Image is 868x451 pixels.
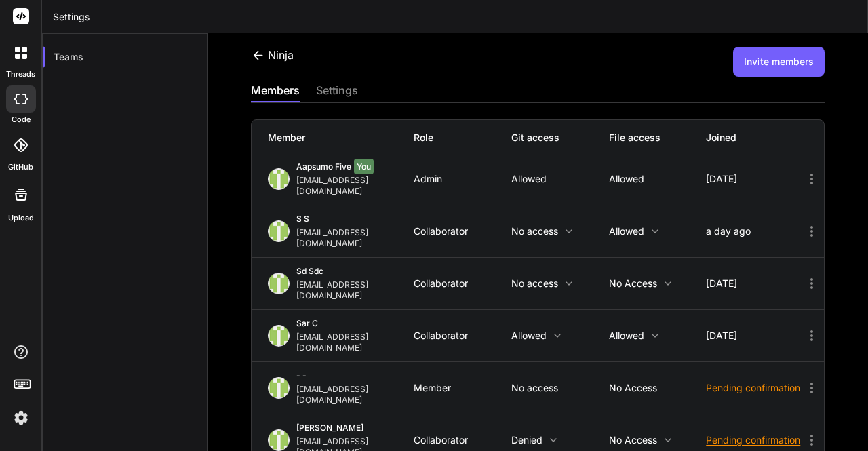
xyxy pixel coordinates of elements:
p: No access [609,435,707,446]
div: Role [414,131,511,144]
div: [EMAIL_ADDRESS][DOMAIN_NAME] [296,175,414,197]
div: Teams [43,42,207,72]
p: Allowed [609,174,707,184]
span: - - [296,370,307,380]
div: members [251,82,300,101]
span: Aapsumo five [296,161,351,172]
div: a day ago [706,226,804,237]
label: Upload [8,212,34,224]
div: Admin [414,174,511,184]
p: No access [609,278,707,289]
div: Ninja [251,47,294,63]
div: [EMAIL_ADDRESS][DOMAIN_NAME] [296,279,414,301]
span: sar c [296,318,318,328]
img: profile_image [268,220,290,242]
img: profile_image [268,377,290,399]
img: profile_image [268,325,290,347]
label: code [12,114,31,125]
button: Invite members [733,47,825,77]
div: [EMAIL_ADDRESS][DOMAIN_NAME] [296,227,414,249]
p: No access [511,226,609,237]
img: settings [9,406,33,429]
div: [EMAIL_ADDRESS][DOMAIN_NAME] [296,384,414,406]
p: Denied [511,435,609,446]
div: Joined [706,131,804,144]
p: No access [609,383,707,393]
div: Collaborator [414,330,511,341]
p: Allowed [511,330,609,341]
div: [DATE] [706,174,804,184]
p: No access [511,278,609,289]
img: profile_image [268,429,290,451]
div: Member [414,383,511,393]
p: Allowed [511,174,609,184]
div: Collaborator [414,435,511,446]
label: threads [6,68,35,80]
div: Pending confirmation [706,381,804,395]
p: Allowed [609,226,707,237]
p: No access [511,383,609,393]
label: GitHub [8,161,33,173]
div: Collaborator [414,278,511,289]
div: Pending confirmation [706,433,804,447]
div: [DATE] [706,278,804,289]
div: [DATE] [706,330,804,341]
div: Git access [511,131,609,144]
span: You [354,159,374,174]
span: sd sdc [296,266,323,276]
img: profile_image [268,273,290,294]
div: Member [268,131,414,144]
span: [PERSON_NAME] [296,423,363,433]
div: [EMAIL_ADDRESS][DOMAIN_NAME] [296,332,414,353]
div: Collaborator [414,226,511,237]
span: s s [296,214,309,224]
div: settings [316,82,358,101]
img: profile_image [268,168,290,190]
p: Allowed [609,330,707,341]
div: File access [609,131,707,144]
